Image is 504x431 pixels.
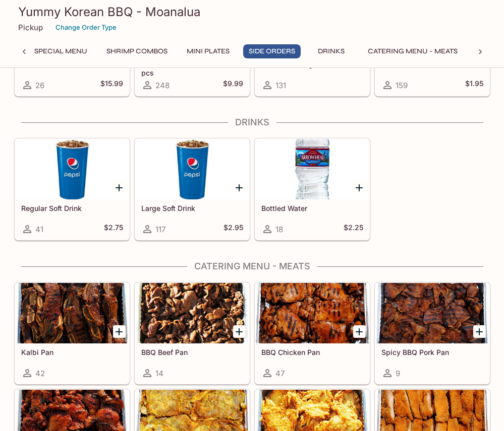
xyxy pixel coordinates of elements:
[104,223,123,235] h5: $2.75
[15,282,130,384] a: Kalbi Pan42
[261,204,363,212] h5: Bottled Water
[155,369,163,378] span: 14
[223,223,243,235] h5: $2.95
[255,138,370,240] a: Bottled Water18$2.25
[275,369,285,378] span: 47
[353,181,366,194] button: Add Bottled Water
[113,181,126,194] button: Add Regular Soft Drink
[396,81,408,90] span: 159
[15,283,129,343] div: Kalbi Pan
[155,81,170,90] span: 248
[135,139,249,199] div: Large Soft Drink
[255,283,369,343] div: BBQ Chicken Pan
[353,325,366,338] button: Add BBQ Chicken Pan
[181,44,235,58] button: Mini Plates
[35,81,44,90] span: 26
[35,369,45,378] span: 42
[233,181,246,194] button: Add Large Soft Drink
[396,369,400,378] span: 9
[18,4,486,20] h3: Yummy Korean BBQ - Moanalua
[344,223,363,235] h5: $2.25
[362,44,463,58] button: Catering Menu - Meats
[155,225,165,234] span: 117
[135,138,250,240] a: Large Soft Drink117$2.95
[21,204,123,212] h5: Regular Soft Drink
[309,44,354,58] button: Drinks
[21,348,123,356] h5: Kalbi Pan
[275,225,283,234] span: 18
[141,348,243,356] h5: BBQ Beef Pan
[135,282,250,384] a: BBQ Beef Pan14
[255,282,370,384] a: BBQ Chicken Pan47
[141,60,243,77] h5: Side Order Fried Man Doo 10 pcs
[375,282,490,384] a: Spicy BBQ Pork Pan9
[51,20,121,35] button: Change Order Type
[14,117,490,128] h4: Drinks
[473,325,486,338] button: Add Spicy BBQ Pork Pan
[233,325,246,338] button: Add BBQ Beef Pan
[375,283,489,343] div: Spicy BBQ Pork Pan
[18,23,43,32] p: Pickup
[29,44,93,58] button: Special Menu
[14,261,490,272] h4: Catering Menu - Meats
[15,138,130,240] a: Regular Soft Drink41$2.75
[261,348,363,356] h5: BBQ Chicken Pan
[135,283,249,343] div: BBQ Beef Pan
[381,348,483,356] h5: Spicy BBQ Pork Pan
[101,44,173,58] button: Shrimp Combos
[223,79,243,91] h5: $9.99
[113,325,126,338] button: Add Kalbi Pan
[15,139,129,199] div: Regular Soft Drink
[255,139,369,199] div: Bottled Water
[275,81,286,90] span: 131
[465,79,483,91] h5: $1.95
[141,204,243,212] h5: Large Soft Drink
[243,44,301,58] button: Side Orders
[35,225,43,234] span: 41
[100,79,123,91] h5: $15.99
